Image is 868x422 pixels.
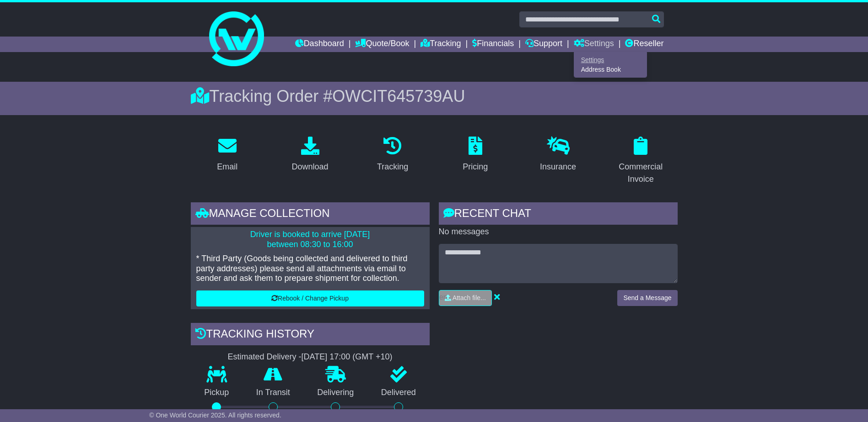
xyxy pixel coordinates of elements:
a: Settings [574,55,647,65]
div: Tracking history [191,323,430,348]
div: Manage collection [191,202,430,227]
div: Download [291,161,328,173]
div: Pricing [463,161,488,173]
div: Estimated Delivery - [191,352,430,362]
button: Rebook / Change Pickup [196,290,424,306]
a: Pricing [457,133,494,176]
p: * Third Party (Goods being collected and delivered to third party addresses) please send all atta... [196,254,424,284]
a: Address Book [574,65,647,75]
button: Send a Message [617,290,677,306]
a: Quote/Book [355,37,409,52]
a: Financials [472,37,514,52]
p: Delivering [304,388,368,398]
a: Tracking [371,133,414,176]
a: Download [286,133,334,176]
a: Commercial Invoice [604,133,678,189]
a: Dashboard [295,37,344,52]
p: Pickup [191,388,243,398]
div: Email [217,161,237,173]
a: Settings [574,37,614,52]
div: Commercial Invoice [610,161,672,185]
a: Insurance [534,133,582,176]
div: Tracking Order # [191,86,678,106]
span: OWCIT645739AU [332,87,465,105]
a: Support [525,37,562,52]
div: Insurance [540,161,576,173]
a: Tracking [421,37,461,52]
p: In Transit [243,388,304,398]
div: RECENT CHAT [439,202,678,227]
div: [DATE] 17:00 (GMT +10) [302,352,393,362]
div: Quote/Book [574,52,647,78]
a: Email [211,133,243,176]
p: Delivered [367,388,430,398]
div: Tracking [377,161,408,173]
p: Driver is booked to arrive [DATE] between 08:30 to 16:00 [196,230,424,249]
span: © One World Courier 2025. All rights reserved. [149,411,281,419]
a: Reseller [625,37,663,52]
p: No messages [439,227,678,237]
